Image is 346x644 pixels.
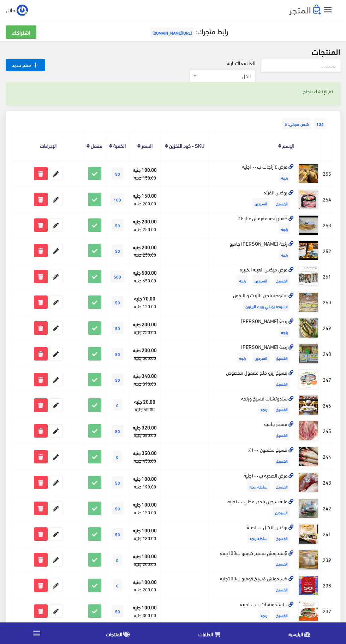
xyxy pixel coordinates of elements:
[252,198,269,209] span: السردين
[274,198,290,209] span: الفسيخ
[247,533,269,543] span: سلطه رنجه
[112,219,123,231] span: 50
[31,61,40,69] i: 
[209,186,296,212] td: بوكس الفرند
[209,573,296,598] td: 5سندوتش فسيخ كومبو ب100جنيه
[298,266,319,287] img: aard-myks-alaaylh-alkbyrh.jpg
[112,528,123,540] span: 50
[321,289,333,315] td: 250
[321,418,333,444] td: 245
[106,630,122,638] span: المنتجات
[298,446,319,467] img: fsykh-mdmon-100.jpg
[134,534,156,542] strike: 180.00 جنيه
[32,628,41,638] i: 
[129,495,160,521] td: 100.00 جنيه
[209,264,296,289] td: عرض ميكس العيله الكبيره
[274,481,290,492] span: الفسيخ
[321,212,333,238] td: 253
[6,59,45,71] a: منتج جديد
[129,521,160,547] td: 100.00 جنيه
[113,554,122,566] span: 0
[189,69,255,83] span: الكل
[129,598,160,624] td: 100.00 جنيه
[129,341,160,367] td: 200.00 جنيه
[298,189,319,210] img: boks-alfrnd.jpg
[298,292,319,313] img: anshog-bldy-balzyt-oallymon.jpg
[135,405,155,413] strike: 40.00 جنيه
[134,508,156,516] strike: 150.00 جنيه
[209,444,296,470] td: فسيخ مضمون ١٠٠٪
[298,163,319,184] img: aard-4-rngat-b100gnyh.png
[274,610,290,620] span: الفسيخ
[129,264,160,289] td: 500.00 جنيه
[298,549,319,570] img: 5sndotsh-fsykh-kombo-b100gnyh.png
[209,212,296,238] td: كفيار رنجه مقرمش عيار ٢٤
[321,521,333,547] td: 241
[321,470,333,496] td: 243
[111,270,124,282] span: 500
[209,547,296,573] td: 5سندوتش فسيخ كومبو ب100جنيه
[321,315,333,341] td: 249
[289,5,321,15] img: .
[209,238,296,264] td: رنجة [PERSON_NAME] جامبو
[134,250,156,259] strike: 250.00 جنيه
[252,352,269,363] span: السردين
[274,404,290,414] span: الفسيخ
[112,348,123,360] span: 50
[258,404,269,414] span: رنجه
[321,238,333,264] td: 252
[112,502,123,514] span: 50
[113,399,122,411] span: 0
[279,327,290,337] span: رنجه
[298,317,319,339] img: rng-mshoyh-aaly-alfhm.jpg
[150,27,194,38] span: [URL][DOMAIN_NAME]
[129,418,160,444] td: 320.00 جنيه
[91,140,102,150] a: مفعل
[198,72,251,80] span: الكل
[227,59,255,67] label: العلامة التجارية
[243,301,290,311] span: انشوجة يوناني بزيت الزيتون
[129,186,160,212] td: 150.00 جنيه
[134,199,156,207] strike: 200.00 جنيه
[6,25,36,39] a: اشتراكك
[129,160,160,186] td: 100.00 جنيه
[298,575,319,596] img: 5sndotsh-fsykh-kombo-b100gnyh.png
[274,352,290,363] span: الفسيخ
[134,560,156,568] strike: 200.00 جنيه
[134,431,156,439] strike: 380.00 جنيه
[237,275,248,286] span: رنجه
[321,186,333,212] td: 254
[134,173,156,182] strike: 150.00 جنيه
[134,225,156,233] strike: 250.00 جنيه
[209,315,296,341] td: رنجة [PERSON_NAME]
[134,353,156,362] strike: 300.00 جنيه
[209,160,296,186] td: عرض ٤ رنجات ب١٠٠جنيه
[321,341,333,367] td: 248
[274,378,290,389] span: الفسيخ
[129,547,160,573] td: 100.00 جنيه
[237,352,248,363] span: رنجه
[279,172,290,183] span: رنجه
[6,47,340,56] h2: المنتجات
[112,476,123,488] span: 50
[134,456,156,465] strike: 450.00 جنيه
[209,367,296,392] td: فسيخ زيرو ملح معمول مخصوص
[134,302,156,310] strike: 120.00 جنيه
[273,507,290,517] span: السردين
[247,481,269,492] span: سلطه رنجه
[288,630,303,638] span: الرئيسية
[134,585,156,593] strike: 200.00 جنيه
[298,240,319,261] img: rng-abo-alsyd-btarkh-gambo.jpg
[298,472,319,493] img: aard-alshb-b100gny.jpg
[129,367,160,392] td: 340.00 جنيه
[323,5,333,15] i: 
[298,343,319,364] img: rng-abo-alsyd.jpg
[209,470,296,496] td: عرض الصحبة ب١٠٠جنية
[166,624,256,642] a: الطلبات
[134,379,156,388] strike: 390.00 جنيه
[209,598,296,624] td: ١٠سندوتشات ب١٠٠جنية
[129,470,160,496] td: 100.00 جنيه
[112,425,123,437] span: 50
[298,498,319,519] img: aalb-srdyn-bldy-mkhly-100gny.jpg
[274,455,290,466] span: الفسيخ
